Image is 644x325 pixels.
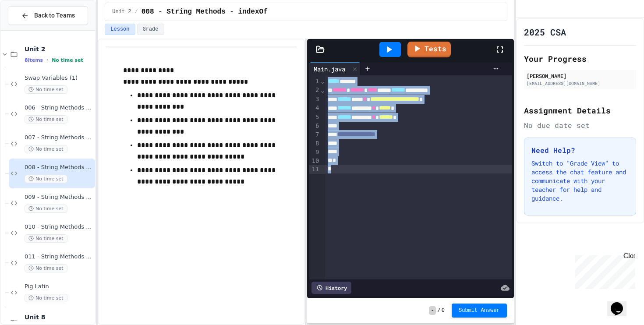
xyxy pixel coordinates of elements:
iframe: chat widget [607,290,635,316]
span: Fold line [320,87,325,94]
div: 9 [309,148,320,157]
span: / [135,8,138,15]
span: 008 - String Methods - indexOf [142,7,268,17]
p: Switch to "Grade View" to access the chat feature and communicate with your teacher for help and ... [531,159,629,203]
div: [PERSON_NAME] [527,72,633,80]
span: No time set [25,175,67,183]
span: 009 - String Methods - substring [25,194,93,201]
div: 8 [309,139,320,148]
h2: Your Progress [524,53,636,65]
span: Back to Teams [34,11,75,20]
button: Grade [137,24,164,35]
span: 007 - String Methods - charAt [25,134,93,141]
span: No time set [25,85,67,94]
div: 6 [309,122,320,131]
div: Main.java [309,62,361,75]
div: Main.java [309,64,350,74]
span: No time set [25,205,67,213]
a: Tests [407,42,451,57]
div: Chat with us now!Close [4,4,60,56]
div: 3 [309,95,320,104]
span: 008 - String Methods - indexOf [25,164,93,171]
span: Swap Variables (1) [25,74,93,82]
div: 2 [309,86,320,95]
div: [EMAIL_ADDRESS][DOMAIN_NAME] [527,80,633,87]
span: Pig Latin [25,283,93,290]
span: No time set [25,264,67,272]
button: Lesson [105,24,135,35]
div: 10 [309,157,320,166]
button: Back to Teams [8,6,88,25]
span: 006 - String Methods - Length [25,104,93,112]
div: History [311,282,351,294]
div: 4 [309,104,320,113]
button: Submit Answer [452,304,507,318]
span: No time set [25,294,67,302]
h3: Need Help? [531,145,629,155]
span: No time set [25,234,67,243]
span: No time set [52,57,83,63]
div: 7 [309,131,320,139]
div: 1 [309,77,320,86]
h1: 2025 CSA [524,26,566,38]
span: Unit 8 [25,313,93,321]
div: No due date set [524,120,636,131]
span: No time set [25,145,67,153]
div: 11 [309,165,320,174]
h2: Assignment Details [524,104,636,117]
iframe: chat widget [571,252,635,289]
span: 010 - String Methods Practice 1 [25,223,93,231]
span: / [438,307,441,314]
span: Submit Answer [459,307,500,314]
span: 011 - String Methods Practice 2 [25,253,93,261]
div: 5 [309,113,320,122]
span: No time set [25,115,67,124]
span: - [429,306,435,315]
span: 8 items [25,57,43,63]
span: Unit 2 [25,45,93,53]
span: 0 [442,307,445,314]
span: • [46,57,48,64]
span: Unit 2 [112,8,131,15]
span: Fold line [320,78,325,85]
